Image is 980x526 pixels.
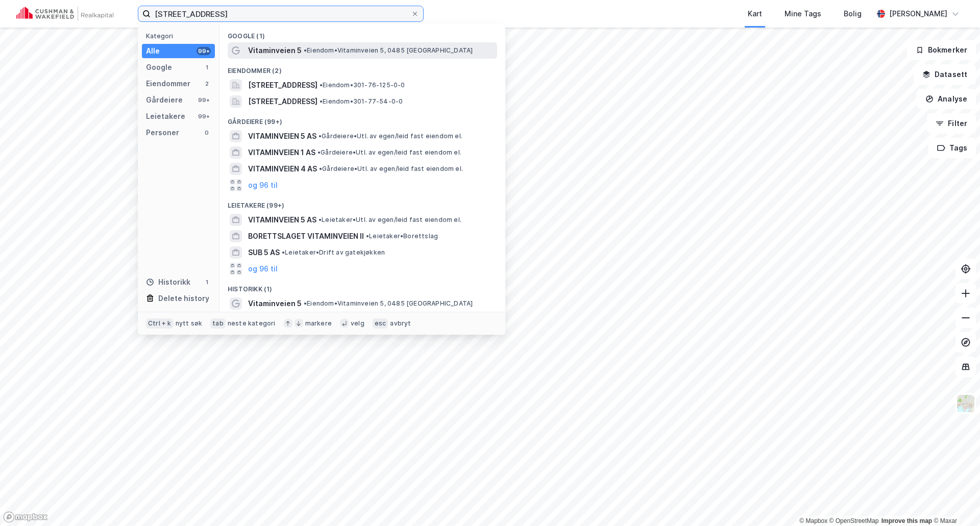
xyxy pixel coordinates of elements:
[373,318,388,329] div: esc
[304,299,307,307] span: •
[248,130,316,142] span: VITAMINVEIEN 5 AS
[366,232,438,240] span: Leietaker • Borettslag
[799,517,827,524] a: Mapbox
[146,32,215,40] div: Kategori
[748,8,762,20] div: Kart
[146,318,174,329] div: Ctrl + k
[210,318,226,329] div: tab
[320,81,323,89] span: •
[219,193,505,212] div: Leietakere (99+)
[318,216,461,224] span: Leietaker • Utl. av egen/leid fast eiendom el.
[248,263,278,275] button: og 96 til
[219,24,505,42] div: Google (1)
[917,89,976,109] button: Analyse
[907,40,976,60] button: Bokmerker
[304,299,473,308] span: Eiendom • Vitaminveien 5, 0485 [GEOGRAPHIC_DATA]
[305,319,332,328] div: markere
[248,214,316,226] span: VITAMINVEIEN 5 AS
[927,113,976,134] button: Filter
[320,97,323,105] span: •
[889,8,947,20] div: [PERSON_NAME]
[203,63,211,71] div: 1
[881,517,932,524] a: Improve this map
[248,44,302,57] span: Vitaminveien 5
[146,110,185,122] div: Leietakere
[319,165,322,172] span: •
[146,127,179,139] div: Personer
[248,79,317,91] span: [STREET_ADDRESS]
[158,292,209,305] div: Delete history
[282,248,385,257] span: Leietaker • Drift av gatekjøkken
[146,94,183,106] div: Gårdeiere
[228,319,276,328] div: neste kategori
[319,165,463,173] span: Gårdeiere • Utl. av egen/leid fast eiendom el.
[785,8,821,20] div: Mine Tags
[203,278,211,286] div: 1
[282,248,285,256] span: •
[928,138,976,158] button: Tags
[248,95,317,108] span: [STREET_ADDRESS]
[219,277,505,295] div: Historikk (1)
[317,148,461,157] span: Gårdeiere • Utl. av egen/leid fast eiendom el.
[197,96,211,104] div: 99+
[151,6,411,21] input: Søk på adresse, matrikkel, gårdeiere, leietakere eller personer
[146,78,190,90] div: Eiendommer
[197,47,211,55] div: 99+
[320,81,405,89] span: Eiendom • 301-76-125-0-0
[317,148,321,156] span: •
[318,132,462,140] span: Gårdeiere • Utl. av egen/leid fast eiendom el.
[318,132,322,140] span: •
[248,297,302,310] span: Vitaminveien 5
[3,511,48,523] a: Mapbox homepage
[203,80,211,88] div: 2
[146,61,172,73] div: Google
[219,110,505,128] div: Gårdeiere (99+)
[16,7,113,21] img: cushman-wakefield-realkapital-logo.202ea83816669bd177139c58696a8fa1.svg
[390,319,411,328] div: avbryt
[146,45,160,57] div: Alle
[829,517,879,524] a: OpenStreetMap
[203,129,211,137] div: 0
[197,112,211,120] div: 99+
[366,232,369,240] span: •
[304,46,307,54] span: •
[914,64,976,85] button: Datasett
[248,246,280,259] span: SUB 5 AS
[318,216,322,223] span: •
[248,146,315,159] span: VITAMINVEIEN 1 AS
[248,163,317,175] span: VITAMINVEIEN 4 AS
[304,46,473,55] span: Eiendom • Vitaminveien 5, 0485 [GEOGRAPHIC_DATA]
[320,97,403,106] span: Eiendom • 301-77-54-0-0
[929,477,980,526] iframe: Chat Widget
[351,319,364,328] div: velg
[248,179,278,191] button: og 96 til
[844,8,862,20] div: Bolig
[956,394,975,413] img: Z
[146,276,190,288] div: Historikk
[248,230,364,242] span: BORETTSLAGET VITAMINVEIEN II
[219,59,505,77] div: Eiendommer (2)
[176,319,203,328] div: nytt søk
[929,477,980,526] div: Kontrollprogram for chat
